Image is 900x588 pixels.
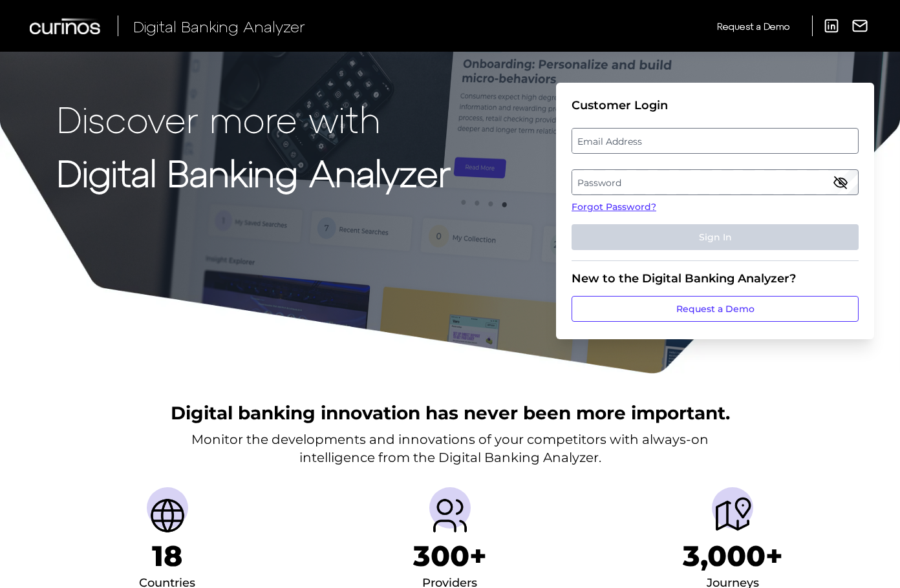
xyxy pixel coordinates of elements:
[133,17,305,36] span: Digital Banking Analyzer
[712,495,753,536] img: Journeys
[572,171,857,194] label: Password
[171,401,730,425] h2: Digital banking innovation has never been more important.
[572,271,859,286] div: New to the Digital Banking Analyzer?
[572,200,859,214] a: Forgot Password?
[717,21,789,32] span: Request a Demo
[413,539,487,573] h1: 300+
[30,18,102,34] img: Curinos
[572,224,859,250] button: Sign In
[683,539,783,573] h1: 3,000+
[191,430,709,467] p: Monitor the developments and innovations of your competitors with always-on intelligence from the...
[572,296,859,322] a: Request a Demo
[57,151,451,194] strong: Digital Banking Analyzer
[572,129,857,152] label: Email Address
[147,495,188,536] img: Countries
[429,495,471,536] img: Providers
[572,98,859,112] div: Customer Login
[152,539,182,573] h1: 18
[57,98,451,139] p: Discover more with
[717,16,789,37] a: Request a Demo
